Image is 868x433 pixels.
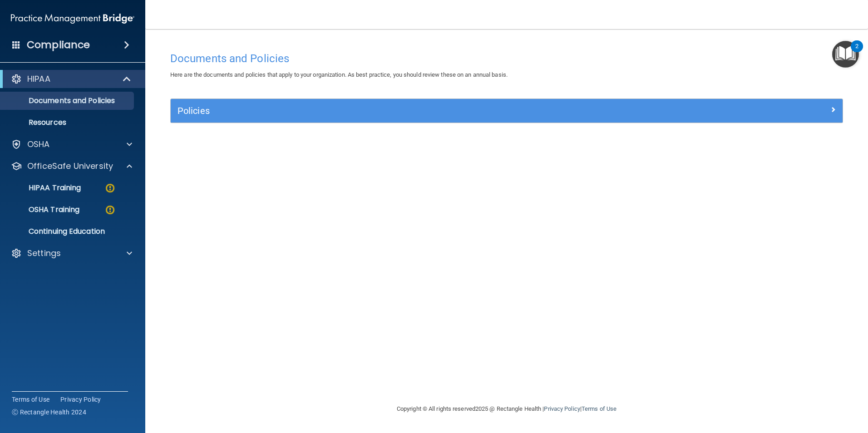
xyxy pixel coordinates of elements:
[12,395,49,404] a: Terms of Use
[11,161,132,172] a: OfficeSafe University
[544,405,580,412] a: Privacy Policy
[6,183,81,192] p: HIPAA Training
[104,182,116,194] img: warning-circle.0cc9ac19.png
[27,139,50,150] p: OSHA
[170,53,843,64] h4: Documents and Policies
[711,369,857,405] iframe: Drift Widget Chat Controller
[6,96,130,105] p: Documents and Policies
[11,10,134,28] img: PMB logo
[832,41,859,68] button: Open Resource Center, 2 new notifications
[6,227,130,236] p: Continuing Education
[60,395,101,404] a: Privacy Policy
[11,74,132,84] a: HIPAA
[27,74,50,84] p: HIPAA
[855,46,858,58] div: 2
[11,248,132,259] a: Settings
[104,204,116,216] img: warning-circle.0cc9ac19.png
[178,103,836,118] a: Policies
[27,161,113,172] p: OfficeSafe University
[27,248,61,259] p: Settings
[178,106,668,116] h5: Policies
[582,405,616,412] a: Terms of Use
[6,205,79,214] p: OSHA Training
[341,394,672,423] div: Copyright © All rights reserved 2025 @ Rectangle Health | |
[27,39,90,51] h4: Compliance
[170,71,508,78] span: Here are the documents and policies that apply to your organization. As best practice, you should...
[6,118,130,127] p: Resources
[11,139,132,150] a: OSHA
[12,408,86,417] span: Ⓒ Rectangle Health 2024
